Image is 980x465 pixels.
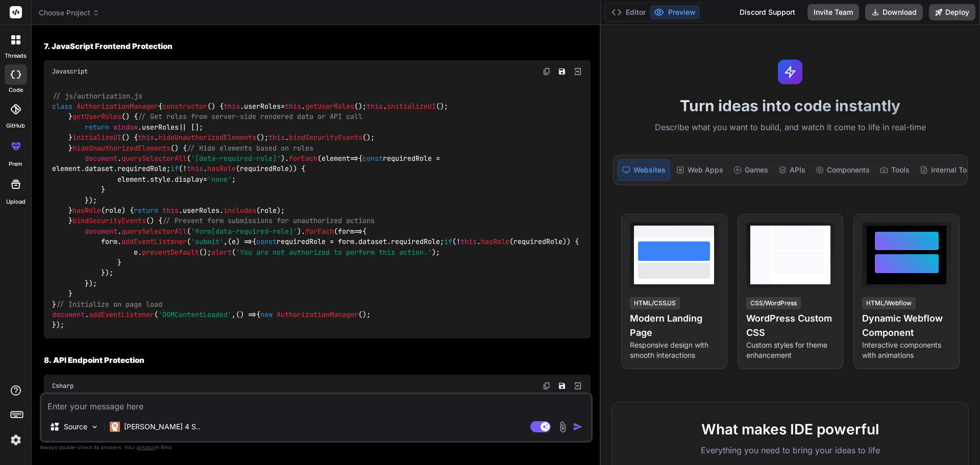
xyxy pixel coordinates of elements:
[862,311,951,340] h4: Dynamic Webflow Component
[191,227,297,236] span: 'form[data-required-role]'
[289,133,362,142] span: bindSecurityEvents
[391,237,440,247] span: requiredRole
[142,123,179,132] span: userRoles
[105,206,121,215] span: role
[85,164,113,174] span: dataset
[557,421,569,433] img: attachment
[72,216,146,226] span: bindSecurityEvents
[228,237,252,247] span: ( ) =>
[543,67,551,76] img: copy
[138,133,154,142] span: this
[618,159,670,181] div: Websites
[191,154,281,163] span: '[data-required-role]'
[191,237,224,247] span: 'submit'
[9,160,22,168] label: prem
[187,143,313,153] span: // Hide elements based on roles
[85,123,109,132] span: return
[170,164,179,174] span: if
[607,121,974,134] p: Describe what you want to build, and watch it come to life in real-time
[52,102,72,111] span: class
[236,248,432,257] span: 'You are not authorized to perform this action.'
[110,422,120,432] img: Claude 4 Sonnet
[862,340,951,360] p: Interactive components with animations
[211,248,232,257] span: alert
[650,5,700,19] button: Preview
[142,248,199,257] span: preventDefault
[64,422,87,432] p: Source
[85,227,117,236] span: document
[865,4,923,20] button: Download
[138,112,362,121] span: // Get roles from server-side rendered data or API call
[158,310,232,319] span: 'DOMContentLoaded'
[607,5,650,19] button: Editor
[175,175,203,184] span: display
[289,154,317,163] span: forEach
[573,422,583,432] img: icon
[85,154,117,163] span: document
[121,237,187,247] span: addEventListener
[183,206,219,215] span: userRoles
[774,159,810,181] div: APIs
[52,382,73,390] span: Csharp
[150,175,170,184] span: style
[7,431,24,449] img: settings
[733,4,801,20] div: Discord Support
[72,112,121,121] span: getUserRoles
[124,422,200,432] p: [PERSON_NAME] 4 S..
[6,198,26,206] label: Upload
[729,159,772,181] div: Games
[322,154,350,163] span: element
[555,64,569,79] button: Save file
[277,310,358,319] span: AuthorizationManager
[746,340,835,360] p: Custom styles for theme enhancement
[555,379,569,393] button: Save file
[630,297,680,309] div: HTML/CSS/JS
[362,154,383,163] span: const
[338,227,354,236] span: form
[543,382,551,390] img: copy
[929,4,975,20] button: Deploy
[39,8,100,18] span: Choose Project
[573,67,582,76] img: Open in Browser
[72,133,121,142] span: initializeUI
[44,355,144,365] strong: 8. API Endpoint Protection
[137,444,155,450] span: privacy
[876,159,914,181] div: Tools
[6,121,25,130] label: GitHub
[162,216,375,226] span: // Prevent form submissions for unauthorized actions
[52,310,85,319] span: document
[481,237,509,247] span: hasRole
[460,237,477,247] span: this
[52,91,579,330] code: { ( ) { . = . (); . (); } ( ) { . || []; } ( ) { . (); . (); } ( ) { . ( ). ( { requiredRole = el...
[232,237,236,247] span: e
[113,123,138,132] span: window
[134,206,158,215] span: return
[121,154,187,163] span: querySelectorAll
[90,423,99,431] img: Pick Models
[862,297,916,309] div: HTML/Webflow
[260,310,273,319] span: new
[358,237,387,247] span: dataset
[53,91,142,101] span: // js/authorization.js
[573,381,582,390] img: Open in Browser
[268,133,285,142] span: this
[77,102,158,111] span: AuthorizationManager
[52,67,88,76] span: Javascript
[630,311,719,340] h4: Modern Landing Page
[72,206,101,215] span: hasRole
[5,52,27,60] label: threads
[807,4,859,20] button: Invite Team
[305,227,334,236] span: forEach
[322,154,358,163] span: =>
[44,41,173,51] strong: 7. JavaScript Frontend Protection
[89,310,154,319] span: addEventListener
[366,102,383,111] span: this
[630,340,719,360] p: Responsive design with smooth interactions
[285,102,301,111] span: this
[236,310,256,319] span: () =>
[207,164,236,174] span: hasRole
[746,297,801,309] div: CSS/WordPress
[256,237,277,247] span: const
[746,311,835,340] h4: WordPress Custom CSS
[244,102,281,111] span: userRoles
